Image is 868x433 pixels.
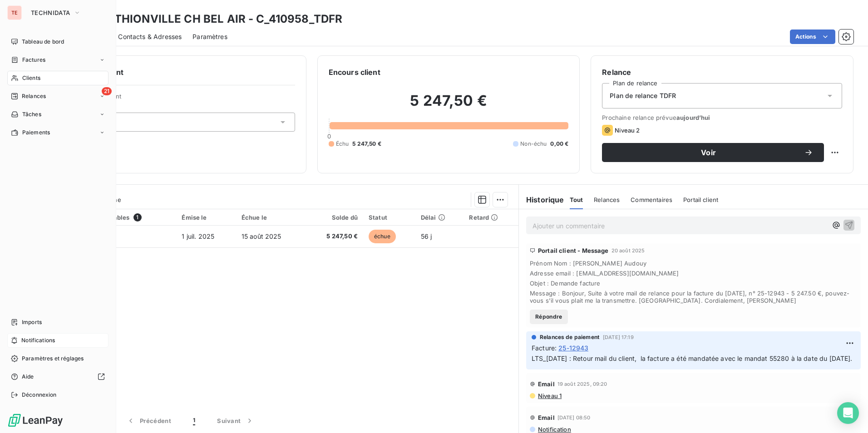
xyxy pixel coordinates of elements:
[530,290,857,304] span: Message : Bonjour, Suite à votre mail de relance pour la facture du [DATE], n° 25-12943 - 5 247.5...
[530,310,568,324] button: Répondre
[80,11,342,27] h3: METZ THIONVILLE CH BEL AIR - C_410958_TDFR
[558,343,588,353] span: 25-12943
[557,415,591,420] span: [DATE] 08:50
[329,67,380,78] h6: Encours client
[21,336,55,344] span: Notifications
[538,247,609,254] span: Portail client - Message
[182,411,206,430] button: 1
[631,196,672,203] span: Commentaires
[311,232,358,241] span: 5 247,50 €
[7,5,22,20] div: TE
[615,127,640,134] span: Niveau 2
[538,414,555,421] span: Email
[115,411,182,430] button: Précédent
[102,87,112,95] span: 21
[22,128,50,137] span: Paiements
[206,411,265,430] button: Suivant
[603,335,634,340] span: [DATE] 17:19
[7,125,108,140] a: Paiements
[530,260,857,267] span: Prénom Nom : [PERSON_NAME] Audouy
[7,413,64,428] img: Logo LeanPay
[612,248,645,253] span: 20 août 2025
[22,74,40,82] span: Clients
[676,114,710,121] span: aujourd’hui
[790,30,835,44] button: Actions
[537,426,571,433] span: Notification
[602,143,824,162] button: Voir
[540,333,599,341] span: Relances de paiement
[329,92,569,119] h2: 5 247,50 €
[7,34,108,49] a: Tableau de bord
[7,315,108,330] a: Imports
[538,380,555,388] span: Email
[837,402,859,424] div: Open Intercom Messenger
[336,140,349,148] span: Échu
[118,32,182,41] span: Contacts & Adresses
[22,318,42,326] span: Imports
[73,213,171,221] div: Pièces comptables
[311,214,358,221] div: Solde dû
[532,354,853,362] span: LTS_[DATE] : Retour mail du client, la facture a été mandatée avec le mandat 55280 à la date du [...
[532,343,557,353] span: Facture :
[192,32,227,41] span: Paramètres
[469,214,513,221] div: Retard
[530,270,857,277] span: Adresse email : [EMAIL_ADDRESS][DOMAIN_NAME]
[182,232,214,240] span: 1 juil. 2025
[520,140,547,148] span: Non-échu
[602,114,842,121] span: Prochaine relance prévue
[22,391,57,399] span: Déconnexion
[570,196,583,203] span: Tout
[683,196,718,203] span: Portail client
[557,381,607,387] span: 19 août 2025, 09:20
[537,392,562,399] span: Niveau 1
[610,91,676,100] span: Plan de relance TDFR
[242,232,281,240] span: 15 août 2025
[7,89,108,103] a: 21Relances
[22,92,46,100] span: Relances
[7,107,108,122] a: Tâches
[7,351,108,366] a: Paramètres et réglages
[530,280,857,287] span: Objet : Demande facture
[22,354,84,363] span: Paramètres et réglages
[421,232,432,240] span: 56 j
[327,133,331,140] span: 0
[519,194,564,205] h6: Historique
[7,53,108,67] a: Factures
[133,213,142,221] span: 1
[55,67,295,78] h6: Informations client
[182,214,230,221] div: Émise le
[22,38,64,46] span: Tableau de bord
[31,9,70,16] span: TECHNIDATA
[7,369,108,384] a: Aide
[594,196,620,203] span: Relances
[352,140,381,148] span: 5 247,50 €
[421,214,459,221] div: Délai
[22,110,41,118] span: Tâches
[602,67,842,78] h6: Relance
[7,71,108,85] a: Clients
[550,140,568,148] span: 0,00 €
[22,373,34,381] span: Aide
[369,214,410,221] div: Statut
[242,214,300,221] div: Échue le
[193,416,195,425] span: 1
[73,93,295,105] span: Propriétés Client
[22,56,45,64] span: Factures
[369,230,396,243] span: échue
[613,149,804,156] span: Voir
